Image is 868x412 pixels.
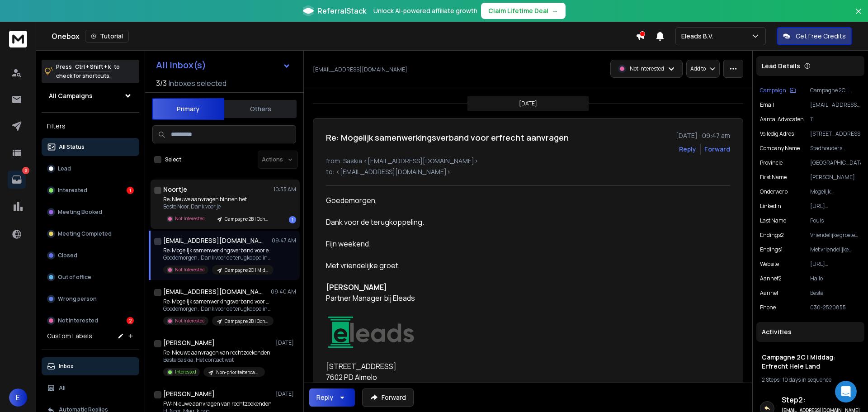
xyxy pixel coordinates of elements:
p: 10:55 AM [274,186,296,193]
p: Inbox [59,363,74,370]
span: 2 Steps [762,376,779,384]
button: Close banner [853,5,864,27]
p: Company Name [760,145,800,152]
p: Beste [810,289,861,297]
p: [DATE] [276,390,296,398]
h6: Step 2 : [782,394,861,405]
p: 11 [810,116,861,123]
p: FW: Nieuwe aanvragen van rechtzoekenden [163,400,272,407]
button: All Inbox(s) [149,56,298,74]
button: Not Interested2 [42,312,139,330]
div: Onebox [52,30,636,43]
p: Last Name [760,217,786,224]
p: [DATE] [519,100,537,107]
h1: [PERSON_NAME] [163,389,215,398]
div: Reply [316,393,333,402]
div: 1 [289,216,296,223]
p: Closed [58,252,77,259]
h1: [EMAIL_ADDRESS][DOMAIN_NAME] [163,236,263,245]
p: Hallo [810,275,861,282]
p: Beste Saskia, Het contact wat [163,356,270,364]
h1: All Campaigns [49,91,93,100]
p: Non-prioriteitencampagne Hele Dag | Eleads [216,369,259,376]
p: Re: Nieuwe aanvragen binnen het [163,196,272,203]
p: Beste Noor, Dank voor je [163,203,272,210]
p: Press to check for shortcuts. [56,62,120,81]
div: 7602 PD Almelo [326,372,590,383]
button: Campaign [760,87,796,94]
p: Vriendelijke groeten uit [GEOGRAPHIC_DATA] [810,232,861,239]
button: Others [224,99,297,119]
h1: [EMAIL_ADDRESS][DOMAIN_NAME] [163,287,263,296]
h1: [PERSON_NAME] [163,338,215,347]
a: 3 [8,170,26,189]
div: 1 [127,187,134,194]
p: Interested [175,369,196,375]
p: All [59,384,66,392]
button: Claim Lifetime Deal→ [481,3,566,19]
p: [URL][DOMAIN_NAME] [810,203,861,210]
p: 09:40 AM [271,288,296,295]
p: [DATE] [276,339,296,346]
button: Tutorial [85,30,129,43]
p: Interested [58,187,87,194]
p: Campagne 2B | Ochtend: Huurrecht [GEOGRAPHIC_DATA], [GEOGRAPHIC_DATA], [GEOGRAPHIC_DATA] en [GEOG... [225,216,268,223]
p: [STREET_ADDRESS] [810,130,861,137]
p: Not Interested [175,215,205,222]
button: Meeting Booked [42,203,139,221]
div: Forward [704,145,730,154]
h3: Inboxes selected [169,78,226,89]
span: 10 days in sequence [783,376,831,384]
p: Endings2 [760,232,784,239]
button: All Campaigns [42,87,139,105]
p: Aanhef2 [760,275,782,282]
p: Meeting Completed [58,230,112,237]
p: Out of office [58,274,91,281]
p: First Name [760,174,787,181]
p: Not Interested [58,317,98,324]
span: ReferralStack [317,5,366,16]
p: Not Interested [175,317,205,324]
h1: All Inbox(s) [156,61,206,70]
span: → [552,6,558,15]
button: E [9,388,27,407]
div: 2 [127,317,134,324]
p: Meeting Booked [58,208,102,216]
p: Email [760,101,774,109]
button: Meeting Completed [42,225,139,243]
div: Activities [756,322,864,342]
button: Lead [42,160,139,178]
p: Goedemorgen, Dank voor de terugkoppeling. Als je [163,305,272,313]
h3: Custom Labels [47,331,92,341]
button: Reply [309,388,355,407]
p: Pouls [810,217,861,224]
p: linkedin [760,203,781,210]
p: Not Interested [630,65,664,72]
span: 3 / 3 [156,78,167,89]
h1: Re: Mogelijk samenwerkingsverband voor erfrecht aanvragen [326,131,569,144]
span: Ctrl + Shift + k [74,62,112,72]
button: All Status [42,138,139,156]
div: Partner Manager bij Eleads [326,293,590,314]
button: Closed [42,246,139,265]
p: provincie [760,159,783,166]
p: website [760,260,779,268]
p: Get Free Credits [796,32,846,41]
p: Unlock AI-powered affiliate growth [373,6,477,15]
p: Aantal Advocaten [760,116,804,123]
p: Re: Mogelijk samenwerkingsverband voor huurrechtzaken [163,298,272,305]
h1: Campagne 2C | Middag: Erfrecht Hele Land [762,353,859,371]
p: Wrong person [58,295,97,303]
p: All Status [59,143,85,151]
p: from: Saskia <[EMAIL_ADDRESS][DOMAIN_NAME]> [326,156,730,166]
div: Dank voor de terugkoppeling. [326,217,590,227]
p: Not Interested [175,266,205,273]
h1: Noortje [163,185,187,194]
p: [DATE] : 09:47 am [676,131,730,140]
div: | [762,376,859,384]
strong: [PERSON_NAME] [326,282,387,292]
div: Met vriendelijke groet, [326,260,590,271]
p: Aanhef [760,289,778,297]
p: Onderwerp [760,188,788,195]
